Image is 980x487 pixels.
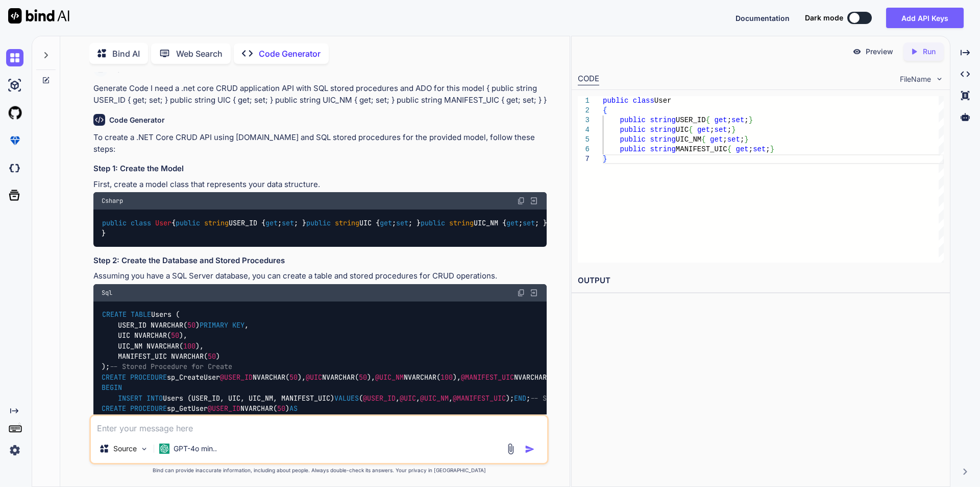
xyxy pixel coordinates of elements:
[578,135,590,145] div: 5
[440,373,453,382] span: 100
[93,255,547,267] h3: Step 2: Create the Database and Stored Procedures
[710,126,714,134] span: ;
[363,393,396,403] span: @USER_ID
[710,135,723,144] span: get
[110,362,232,372] span: -- Stored Procedure for Create
[140,445,149,453] img: Pick Models
[517,197,525,205] img: copy
[289,373,298,382] span: 50
[396,218,408,227] span: set
[620,126,645,134] span: public
[676,135,701,144] span: UIC_NM
[171,331,179,340] span: 50
[335,218,359,227] span: string
[102,310,151,319] span: CREATE TABLE
[766,145,770,153] span: ;
[650,135,675,144] span: string
[200,320,244,330] span: PRIMARY KEY
[359,373,367,382] span: 50
[220,373,253,382] span: @USER_ID
[102,218,698,239] code: { USER_ID { ; ; } UIC { ; ; } UIC_NM { ; ; } MANIFEST_UIC { ; ; } }
[289,404,298,413] span: AS
[93,179,547,191] p: First, create a model class that represents your data structure.
[102,373,126,382] span: CREATE
[736,14,790,22] span: Documentation
[461,373,514,382] span: @MANIFEST_UIC
[727,116,731,124] span: ;
[6,77,23,94] img: ai-studio
[174,444,217,454] p: GPT-4o min..
[183,341,195,351] span: 100
[650,126,675,134] span: string
[187,320,195,330] span: 50
[130,404,167,413] span: PROCEDURE
[727,135,740,144] span: set
[131,218,151,227] span: class
[578,106,590,115] div: 2
[208,352,216,361] span: 50
[770,145,774,153] span: }
[529,196,538,205] img: Open in Browser
[578,154,590,164] div: 7
[176,218,200,227] span: public
[632,97,654,105] span: class
[529,288,538,297] img: Open in Browser
[113,444,137,454] p: Source
[744,135,748,144] span: }
[93,83,547,106] p: Generate Code I need a .net core CRUD application API with SQL stored procedures and ADO for this...
[506,218,519,227] span: get
[420,393,449,403] span: @UIC_NM
[375,373,404,382] span: @UIC_NM
[102,383,122,392] span: BEGIN
[102,218,127,227] span: public
[727,126,731,134] span: ;
[102,404,126,413] span: CREATE
[748,145,752,153] span: ;
[923,47,936,57] p: Run
[277,404,285,413] span: 50
[736,145,748,153] span: get
[852,47,862,56] img: preview
[578,73,599,85] div: CODE
[93,132,547,155] p: To create a .NET Core CRUD API using [DOMAIN_NAME] and SQL stored procedures for the provided mod...
[603,106,607,114] span: {
[421,218,445,227] span: public
[736,13,790,24] button: Documentation
[603,97,628,105] span: public
[603,155,607,163] span: }
[334,393,359,403] span: VALUES
[676,145,727,153] span: MANIFEST_UIC
[6,159,23,177] img: darkCloudIdeIcon
[714,126,727,134] span: set
[449,218,474,227] span: string
[744,116,748,124] span: ;
[306,373,322,382] span: @UIC
[525,444,535,454] img: icon
[697,126,710,134] span: get
[654,97,671,105] span: User
[530,393,645,403] span: -- Stored Procedure for Read
[400,393,416,403] span: @UIC
[6,104,23,122] img: githubLight
[6,132,23,149] img: premium
[701,135,705,144] span: {
[514,393,526,403] span: END
[130,373,167,382] span: PROCEDURE
[731,126,736,134] span: }
[805,13,843,23] span: Dark mode
[727,145,731,153] span: {
[112,48,140,60] p: Bind AI
[578,115,590,125] div: 3
[740,135,744,144] span: ;
[204,218,229,227] span: string
[102,289,112,297] span: Sql
[93,270,547,282] p: Assuming you have a SQL Server database, you can create a table and stored procedures for CRUD op...
[676,116,706,124] span: USER_ID
[748,116,752,124] span: }
[208,404,240,413] span: @USER_ID
[155,218,171,227] span: User
[159,444,169,454] img: GPT-4o mini
[523,218,535,227] span: set
[453,393,506,403] span: @MANIFEST_UIC
[93,163,547,175] h3: Step 1: Create the Model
